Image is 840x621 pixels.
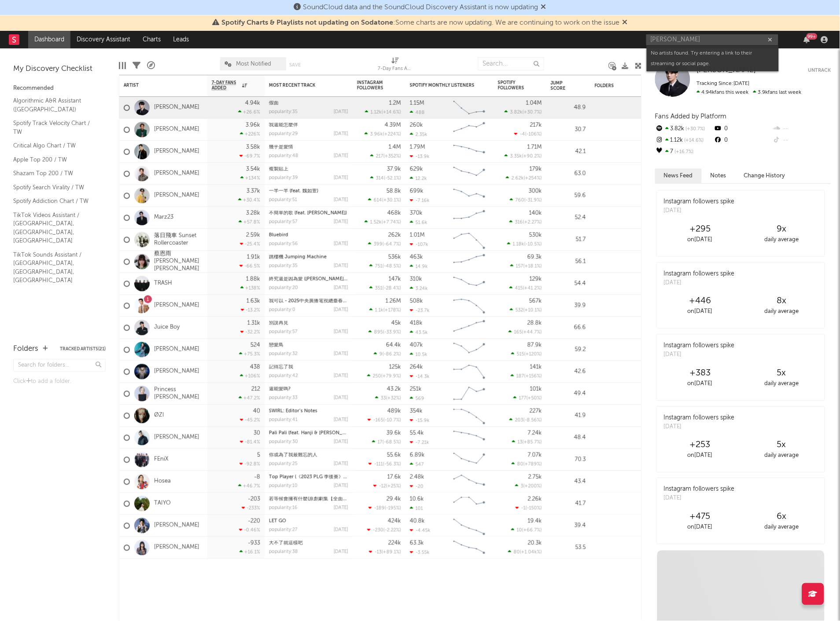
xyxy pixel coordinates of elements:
[334,308,348,312] div: [DATE]
[478,57,544,70] input: Search...
[371,110,382,115] span: 1.12k
[269,299,348,304] div: 我可以 - 2025中央廣播電視總臺春節聯歡晚會Live
[236,61,271,67] span: Most Notified
[646,34,778,45] input: Search for artists
[154,214,173,221] a: Marz23
[697,81,750,86] span: Tracking Since: [DATE]
[410,242,428,247] div: -107k
[365,219,401,225] div: ( )
[410,264,428,269] div: 14.9k
[269,211,348,216] div: 不簡單的歌 (feat. Faye 詹雯婷)
[507,241,542,247] div: ( )
[524,220,541,225] span: +2.27 %
[374,330,383,335] span: 895
[269,233,288,238] a: Bluebird
[269,387,291,392] a: 還能愛嗎?
[520,132,525,137] span: -4
[136,31,167,48] a: Charts
[389,100,401,106] div: 1.2M
[525,308,541,313] span: +10.1 %
[269,255,348,260] div: 跳樓機 Jumping Machine
[154,346,199,353] a: [PERSON_NAME]
[269,321,288,326] a: 別說再見
[370,220,382,225] span: 1.52k
[370,153,401,159] div: ( )
[524,110,541,115] span: +30.7 %
[516,264,523,269] span: 157
[655,123,714,135] div: 3.82k
[529,188,542,194] div: 300k
[659,296,741,306] div: +446
[804,36,810,43] button: 99+
[376,176,384,181] span: 314
[13,183,97,192] a: Spotify Search Virality / TW
[410,210,423,216] div: 370k
[741,235,822,245] div: daily average
[246,166,260,172] div: 3.54k
[269,189,318,194] a: 一半一半 (feat. 魏如萱)
[13,96,97,114] a: Algorithmic A&R Assistant ([GEOGRAPHIC_DATA])
[664,269,735,279] div: Instagram followers spike
[154,148,199,155] a: [PERSON_NAME]
[647,46,779,71] div: No artists found. Try entering a link to their streaming or social page.
[741,296,822,306] div: 8 x
[508,329,542,335] div: ( )
[449,141,489,163] svg: Chart title
[247,320,260,326] div: 1.31k
[154,324,180,331] a: Juice Boy
[551,103,586,113] div: 48.9
[368,241,401,247] div: ( )
[13,210,97,246] a: TikTok Videos Assistant / [GEOGRAPHIC_DATA], [GEOGRAPHIC_DATA], [GEOGRAPHIC_DATA]
[551,301,586,311] div: 39.9
[334,286,348,290] div: [DATE]
[410,144,425,150] div: 1.79M
[13,118,97,136] a: Spotify Track Velocity Chart / TW
[240,241,260,247] div: -25.4 %
[773,135,831,146] div: --
[551,169,586,179] div: 63.0
[269,123,348,128] div: 我還能怎麼伴
[154,478,171,485] a: Hosea
[516,308,523,313] span: 532
[269,101,279,106] a: 假面
[685,127,705,132] span: +30.7 %
[551,323,586,333] div: 66.6
[655,113,727,120] span: Fans Added by Platform
[133,53,140,78] div: Filters
[269,220,298,224] div: popularity: 57
[154,386,203,401] a: Princess [PERSON_NAME]
[529,232,542,238] div: 530k
[154,368,199,375] a: [PERSON_NAME]
[659,235,741,245] div: on [DATE]
[269,453,317,458] a: 你成為了我最難忘的人
[303,4,538,11] span: SoundCloud data and the SoundCloud Discovery Assistant is now updating
[334,154,348,158] div: [DATE]
[368,329,401,335] div: ( )
[289,62,301,67] button: Save
[269,176,298,180] div: popularity: 39
[154,434,199,441] a: [PERSON_NAME]
[124,83,190,88] div: Artist
[410,330,428,335] div: 43.5k
[13,359,106,372] input: Search for folders...
[370,132,383,137] span: 3.96k
[410,122,423,128] div: 260k
[410,100,424,106] div: 1.15M
[378,53,413,78] div: 7-Day Fans Added (7-Day Fans Added)
[449,163,489,185] svg: Chart title
[246,276,260,282] div: 1.88k
[154,104,199,111] a: [PERSON_NAME]
[659,306,741,317] div: on [DATE]
[714,123,772,135] div: 0
[269,286,298,290] div: popularity: 20
[674,150,694,154] span: +16.7 %
[527,254,542,260] div: 69.3k
[410,198,430,203] div: -7.16k
[551,235,586,245] div: 51.7
[449,295,489,317] svg: Chart title
[498,80,529,91] div: Spotify Followers
[13,376,106,387] div: Click to add a folder.
[595,83,661,88] div: Folders
[269,541,303,546] a: 大不了就這樣吧
[388,232,401,238] div: 262k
